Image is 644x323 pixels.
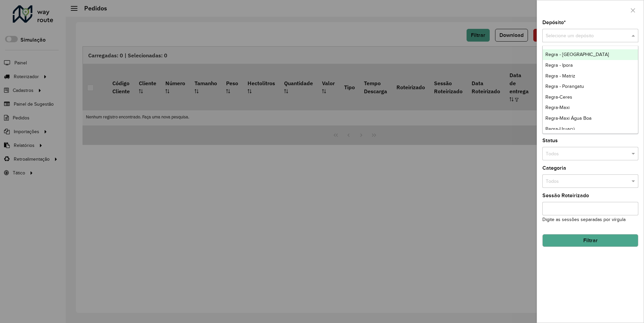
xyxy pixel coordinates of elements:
[545,52,609,57] span: Regra - [GEOGRAPHIC_DATA]
[542,192,589,200] label: Sessão Roteirizado
[545,115,592,121] span: Regra-Maxi Água Boa
[545,62,573,68] span: Regra - Ipora
[542,164,566,172] label: Categoria
[545,84,584,89] span: Regra - Porangatu
[545,126,575,131] span: Regra-Uruaçú
[542,137,558,145] label: Status
[542,217,626,222] small: Digite as sessões separadas por vírgula
[542,234,638,247] button: Filtrar
[545,94,572,100] span: Regra-Ceres
[545,105,570,110] span: Regra-Maxi
[542,46,638,134] ng-dropdown-panel: Options list
[542,18,566,26] label: Depósito
[545,73,575,78] span: Regra - Matriz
